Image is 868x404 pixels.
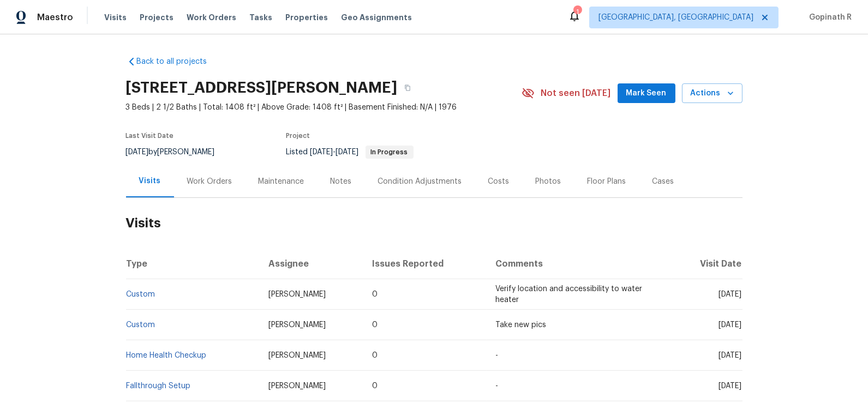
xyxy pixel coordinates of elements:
span: Maestro [37,12,73,23]
div: Costs [488,176,510,187]
th: Visit Date [672,249,742,279]
button: Copy Address [398,78,417,98]
span: Mark Seen [626,87,667,100]
span: [DATE] [719,291,742,298]
span: Listed [286,148,414,156]
span: Geo Assignments [341,12,412,23]
span: - [495,382,498,390]
div: Visits [139,176,161,186]
span: - [310,148,359,156]
span: 0 [372,382,378,390]
span: Not seen [DATE] [541,88,611,99]
a: Home Health Checkup [127,352,207,359]
span: [PERSON_NAME] [268,321,326,329]
th: Comments [487,249,672,279]
span: Properties [285,12,328,23]
span: [DATE] [719,352,742,359]
a: Back to all projects [126,56,231,67]
span: [DATE] [336,148,359,156]
h2: [STREET_ADDRESS][PERSON_NAME] [126,82,398,93]
span: [DATE] [719,382,742,390]
span: [PERSON_NAME] [268,352,326,359]
span: Tasks [249,14,272,21]
div: Maintenance [259,176,304,187]
th: Assignee [260,249,363,279]
button: Mark Seen [618,83,675,104]
span: 0 [372,291,378,298]
div: 1 [573,7,581,17]
h2: Visits [126,198,743,249]
span: [GEOGRAPHIC_DATA], [GEOGRAPHIC_DATA] [598,12,753,23]
span: Actions [691,87,734,100]
span: Visits [104,12,127,23]
div: Cases [653,176,674,187]
button: Actions [682,83,743,104]
span: - [495,352,498,359]
span: 0 [372,352,378,359]
div: Work Orders [187,176,232,187]
span: 0 [372,321,378,329]
span: Project [286,132,310,139]
span: Verify location and accessibility to water heater [495,285,642,304]
th: Type [126,249,260,279]
div: by [PERSON_NAME] [126,146,228,159]
div: Photos [536,176,561,187]
span: 3 Beds | 2 1/2 Baths | Total: 1408 ft² | Above Grade: 1408 ft² | Basement Finished: N/A | 1976 [126,102,522,113]
a: Fallthrough Setup [127,382,191,390]
span: [DATE] [719,321,742,329]
span: [DATE] [310,148,333,156]
span: Work Orders [187,12,236,23]
span: [DATE] [126,148,149,156]
span: Projects [140,12,173,23]
div: Condition Adjustments [378,176,462,187]
span: [PERSON_NAME] [268,382,326,390]
a: Custom [127,291,155,298]
div: Notes [331,176,352,187]
span: Gopinath R [805,12,852,23]
span: [PERSON_NAME] [268,291,326,298]
th: Issues Reported [363,249,487,279]
span: Last Visit Date [126,132,174,139]
span: Take new pics [495,321,546,329]
span: In Progress [367,149,412,155]
a: Custom [127,321,155,329]
div: Floor Plans [588,176,626,187]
